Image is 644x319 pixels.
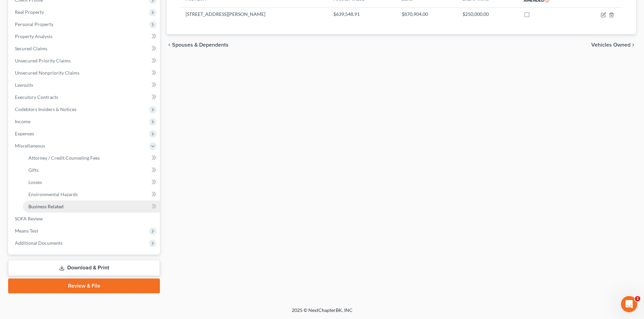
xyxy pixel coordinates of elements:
span: Unsecured Nonpriority Claims [15,70,79,76]
span: Property Analysis [15,33,52,39]
span: Codebtors Insiders & Notices [15,106,76,112]
span: Secured Claims [15,46,47,51]
i: chevron_right [630,42,636,48]
iframe: Intercom live chat [621,296,637,312]
a: Gifts [23,164,160,176]
div: 2025 © NextChapterBK, INC [129,307,515,319]
a: Losses [23,176,160,188]
a: Unsecured Priority Claims [9,55,160,67]
a: Environmental Hazards [23,188,160,201]
span: Real Property [15,9,44,15]
span: Business Related [28,204,64,209]
a: Download & Print [8,260,160,276]
span: Miscellaneous [15,143,45,149]
span: Unsecured Priority Claims [15,58,71,63]
a: Property Analysis [9,30,160,43]
span: Environmental Hazards [28,191,78,197]
a: SOFA Review [9,213,160,225]
a: Attorney / Credit Counseling Fees [23,152,160,164]
i: chevron_left [167,42,172,48]
span: Personal Property [15,21,53,27]
td: $250,000.00 [457,8,518,21]
span: Additional Documents [15,240,63,246]
a: Secured Claims [9,43,160,55]
a: Lawsuits [9,79,160,91]
span: Attorney / Credit Counseling Fees [28,155,100,161]
button: Vehicles Owned chevron_right [591,42,636,48]
button: chevron_left Spouses & Dependents [167,42,229,48]
span: Lawsuits [15,82,33,88]
span: Executory Contracts [15,94,58,100]
span: Vehicles Owned [591,42,630,48]
span: Expenses [15,131,34,136]
span: Spouses & Dependents [172,42,229,48]
span: Gifts [28,167,39,173]
span: Means Test [15,228,38,234]
a: Executory Contracts [9,91,160,103]
td: $639,548.91 [328,8,396,21]
a: Unsecured Nonpriority Claims [9,67,160,79]
td: [STREET_ADDRESS][PERSON_NAME] [180,8,328,21]
a: Business Related [23,201,160,213]
span: 1 [635,296,640,301]
a: Review & File [8,278,160,293]
span: SOFA Review [15,216,43,221]
td: $870,904.00 [396,8,457,21]
span: Income [15,118,30,124]
span: Losses [28,179,42,185]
